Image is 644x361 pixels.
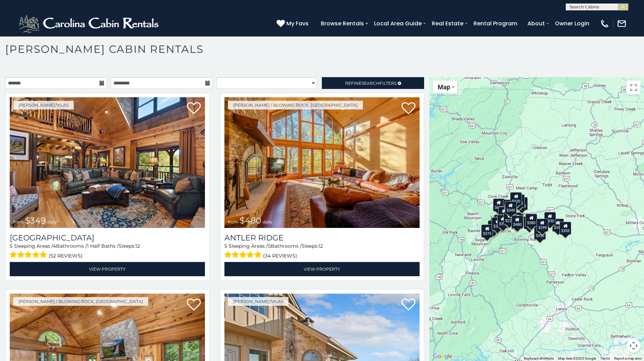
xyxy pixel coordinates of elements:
span: My Favs [286,19,309,28]
button: Keyboard shortcuts [524,356,554,361]
div: $355 [560,221,572,235]
img: Google [431,352,454,361]
span: daily [263,219,272,224]
div: $695 [524,216,536,229]
span: from [228,219,238,224]
div: $225 [504,212,516,225]
a: My Favs [277,19,310,28]
span: from [13,219,24,224]
div: $480 [511,215,523,229]
button: Toggle fullscreen view [627,81,641,95]
a: Real Estate [428,17,467,30]
div: $410 [498,207,510,220]
h3: Diamond Creek Lodge [10,233,205,243]
a: Add to favorites [187,101,201,116]
div: $349 [505,201,517,214]
a: RefineSearchFilters [322,77,424,89]
img: mail-regular-white.png [617,19,627,28]
button: Change map style [433,81,457,93]
span: Refine Filters [345,81,397,86]
div: $255 [513,194,525,207]
span: 5 [268,243,271,249]
span: 5 [224,243,227,249]
div: $250 [516,197,528,210]
div: $330 [488,220,500,233]
a: [GEOGRAPHIC_DATA] [10,233,205,243]
div: $930 [544,212,556,225]
span: Search [361,81,380,86]
div: Sleeping Areas / Bathrooms / Sleeps: [224,243,420,260]
div: Sleeping Areas / Bathrooms / Sleeps: [10,243,205,260]
a: Antler Ridge [224,233,420,243]
a: Report a map error [614,356,642,360]
a: About [524,17,548,30]
div: $635 [493,198,505,212]
span: 12 [135,243,140,249]
div: $355 [552,218,564,231]
div: $299 [536,219,548,232]
a: Open this area in Google Maps (opens a new window) [431,352,454,361]
a: View Property [10,262,205,276]
button: Map camera controls [627,339,641,353]
div: $400 [494,214,506,228]
span: Map data ©2025 Google [558,356,596,360]
span: 1 Half Baths / [87,243,119,249]
a: Diamond Creek Lodge from $349 daily [10,97,205,228]
span: 4 [53,243,56,249]
a: Add to favorites [401,298,415,312]
div: $320 [510,192,522,205]
div: $350 [534,226,546,239]
a: View Property [224,262,420,276]
span: (52 reviews) [49,251,82,260]
span: daily [47,219,57,224]
div: $375 [482,224,493,238]
div: $315 [511,216,523,229]
div: $325 [492,217,504,230]
a: Antler Ridge from $480 daily [224,97,420,228]
a: Rental Program [470,17,521,30]
a: Browse Rentals [317,17,367,30]
a: Terms (opens in new tab) [600,356,610,360]
img: phone-regular-white.png [600,19,610,28]
div: $380 [526,213,538,227]
img: White-1-2.png [17,13,162,34]
span: (34 reviews) [263,251,297,260]
img: Antler Ridge [224,97,420,228]
a: Add to favorites [401,101,415,116]
a: Owner Login [551,17,593,30]
span: 12 [318,243,323,249]
div: $395 [497,214,509,228]
a: [PERSON_NAME]/Vilas [13,101,74,109]
a: Add to favorites [187,298,201,312]
div: $395 [512,212,524,225]
span: Map [438,83,450,91]
a: Local Area Guide [371,17,425,30]
div: $565 [503,199,515,213]
span: $349 [25,215,46,225]
span: 5 [10,243,13,249]
a: [PERSON_NAME] / Blowing Rock, [GEOGRAPHIC_DATA] [228,101,363,109]
span: $480 [240,215,261,225]
a: [PERSON_NAME]/Vilas [228,297,288,306]
img: Diamond Creek Lodge [10,97,205,228]
a: [PERSON_NAME] / Blowing Rock, [GEOGRAPHIC_DATA] [13,297,148,306]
